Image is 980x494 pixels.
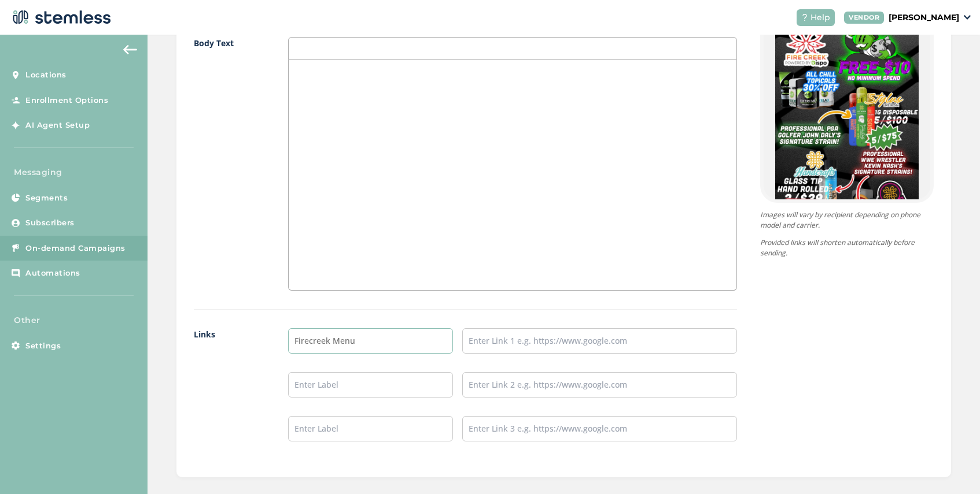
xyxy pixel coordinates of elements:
img: icon-help-white-03924b79.svg [801,14,808,21]
p: Images will vary by recipient depending on phone model and carrier. [760,210,934,231]
span: Enrollment Options [25,95,108,106]
div: VENDOR [844,12,884,24]
p: Provided links will shorten automatically before sending. [760,237,934,258]
span: Automations [25,268,80,279]
span: Help [810,12,830,24]
img: 9k= [775,10,919,265]
img: icon-arrow-back-accent-c549486e.svg [123,45,137,54]
span: Segments [25,192,68,204]
label: Links [194,328,265,460]
span: Locations [25,69,67,81]
input: Enter Link 1 e.g. https://www.google.com [462,328,737,354]
iframe: Chat Widget [922,439,980,494]
img: icon_down-arrow-small-66adaf34.svg [964,15,971,20]
span: AI Agent Setup [25,120,90,131]
label: Body Text [194,37,265,291]
p: [PERSON_NAME] [889,12,959,24]
span: Settings [25,340,61,352]
span: On-demand Campaigns [25,243,126,254]
input: Enter Label [288,372,453,398]
input: Enter Link 2 e.g. https://www.google.com [462,372,737,398]
input: Enter Link 3 e.g. https://www.google.com [462,416,737,441]
input: Enter Label [288,328,453,354]
img: logo-dark-0685b13c.svg [9,6,111,29]
span: Subscribers [25,217,75,229]
input: Enter Label [288,416,453,441]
